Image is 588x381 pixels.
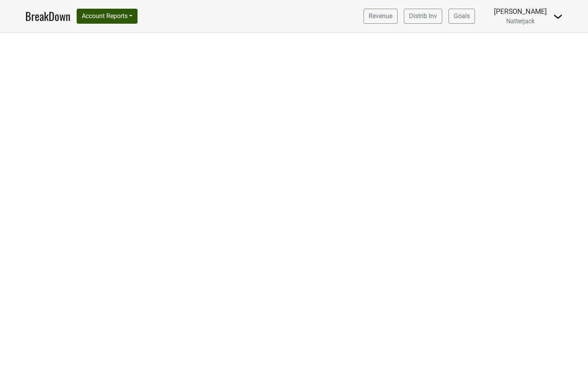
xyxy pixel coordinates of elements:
[77,9,138,24] button: Account Reports
[364,9,398,24] a: Revenue
[553,12,563,21] img: Dropdown Menu
[449,9,475,24] a: Goals
[506,17,535,25] span: Natterjack
[404,9,442,24] a: Distrib Inv
[494,6,547,17] div: [PERSON_NAME]
[25,8,70,24] a: BreakDown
